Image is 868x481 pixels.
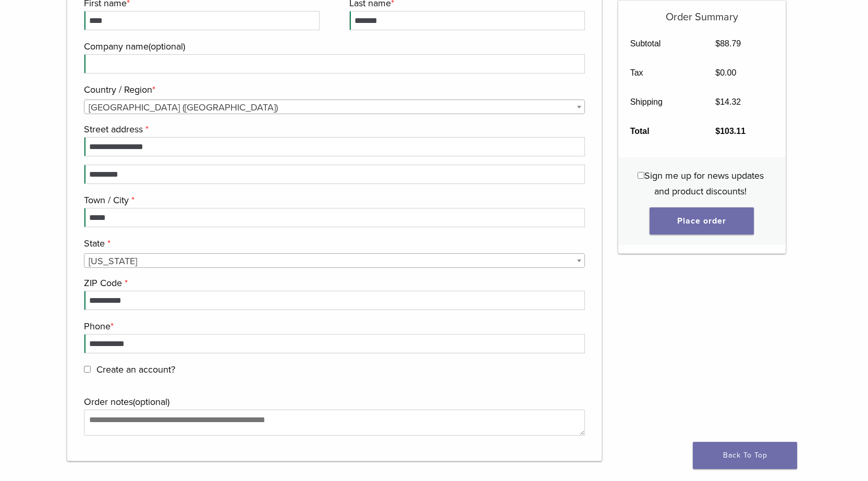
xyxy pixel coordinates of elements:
label: ZIP Code [84,275,583,291]
th: Shipping [618,88,704,117]
label: Company name [84,39,583,54]
input: Create an account? [84,366,91,373]
a: Back To Top [693,442,797,469]
h5: Order Summary [618,1,786,23]
span: (optional) [133,396,169,408]
th: Total [618,117,704,146]
label: Order notes [84,394,583,410]
label: Town / City [84,192,583,208]
th: Subtotal [618,29,704,58]
span: Idaho [84,254,585,268]
bdi: 0.00 [715,68,736,77]
span: United States (US) [84,100,585,115]
span: Sign me up for news updates and product discounts! [644,170,764,197]
span: State [84,253,585,268]
label: Phone [84,318,583,334]
label: Country / Region [84,82,583,97]
span: (optional) [149,41,185,52]
button: Place order [650,207,754,235]
bdi: 103.11 [715,127,745,135]
span: Country / Region [84,100,585,114]
span: $ [715,127,720,135]
label: State [84,236,583,251]
input: Sign me up for news updates and product discounts! [638,172,644,179]
label: Street address [84,121,583,137]
bdi: 88.79 [715,39,741,48]
span: $ [715,97,720,106]
span: Create an account? [96,364,175,375]
bdi: 14.32 [715,97,741,106]
span: $ [715,68,720,77]
th: Tax [618,58,704,88]
span: $ [715,39,720,48]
